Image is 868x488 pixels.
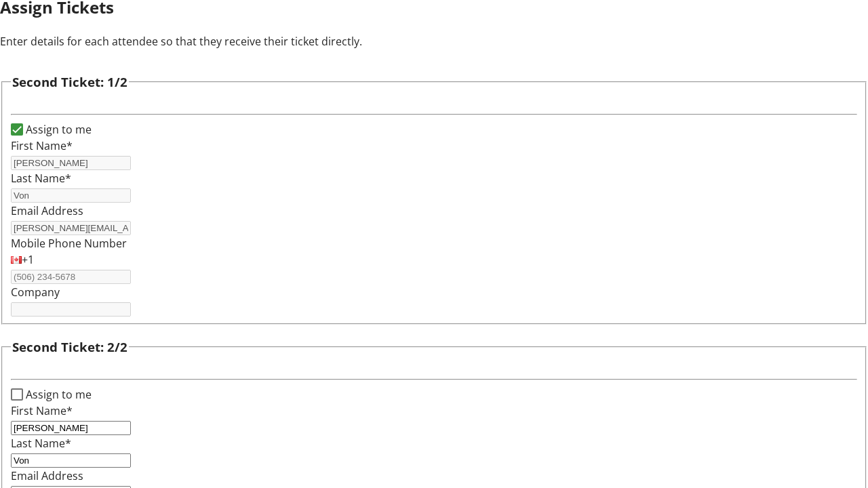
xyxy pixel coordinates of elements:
label: First Name* [11,403,73,418]
label: Email Address [11,468,83,483]
label: Email Address [11,203,83,218]
label: Last Name* [11,171,71,186]
input: (506) 234-5678 [11,270,131,284]
label: Last Name* [11,436,71,451]
label: Assign to me [23,386,92,403]
label: Mobile Phone Number [11,236,127,251]
h3: Second Ticket: 1/2 [12,73,127,91]
label: First Name* [11,138,73,153]
h3: Second Ticket: 2/2 [12,338,127,357]
label: Company [11,285,60,300]
label: Assign to me [23,121,92,138]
